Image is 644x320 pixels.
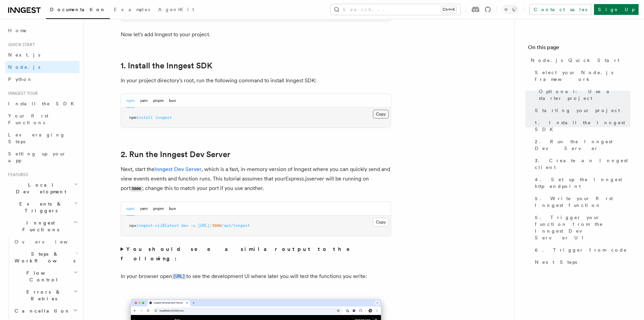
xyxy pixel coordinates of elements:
[5,179,79,198] button: Local Development
[8,113,48,125] span: Your first Functions
[121,244,391,263] summary: You should see a similar output to the following:
[5,148,79,167] a: Setting up your app
[532,244,630,256] a: 6. Trigger from code
[5,198,79,217] button: Events & Triggers
[528,54,630,66] a: Node.js Quick Start
[441,6,456,13] kbd: Ctrl+K
[5,129,79,148] a: Leveraging Steps
[198,223,212,228] span: [URL]:
[46,2,110,19] a: Documentation
[129,115,136,120] span: npm
[126,94,135,108] button: npm
[154,166,201,172] a: Inngest Dev Server
[12,267,79,286] button: Flow Control
[535,119,630,133] span: 1. Install the Inngest SDK
[12,270,73,283] span: Flow Control
[15,239,84,244] span: Overview
[12,286,79,305] button: Errors & Retries
[531,57,619,64] span: Node.js Quick Start
[5,98,79,110] a: Install the SDK
[535,69,630,83] span: Select your Node.js framework
[5,73,79,85] a: Python
[169,202,176,216] button: bun
[535,195,630,209] span: 5. Write your first Inngest function
[532,135,630,154] a: 2. Run the Inngest Dev Server
[129,223,136,228] span: npx
[12,289,73,302] span: Errors & Retries
[535,247,627,253] span: 6. Trigger from code
[5,110,79,129] a: Your first Functions
[191,223,195,228] span: -u
[155,115,172,120] span: inngest
[153,94,164,108] button: pnpm
[5,24,79,37] a: Home
[110,2,154,18] a: Examples
[121,272,391,281] p: In your browser open to see the development UI where later you will test the functions you write:
[8,27,27,34] span: Home
[331,4,460,15] button: Search...Ctrl+K
[5,49,79,61] a: Next.js
[130,186,142,192] code: 3000
[5,182,74,195] span: Local Development
[121,61,212,70] a: 1. Install the Inngest SDK
[12,251,75,264] span: Steps & Workflows
[532,104,630,116] a: Starting your project
[136,115,153,120] span: install
[154,2,198,18] a: AgentKit
[529,4,591,15] a: Contact sales
[50,7,106,12] span: Documentation
[8,77,33,82] span: Python
[121,246,360,262] strong: You should see a similar output to the following:
[12,305,79,317] button: Cancellation
[121,30,391,39] p: Now let's add Inngest to your project.
[528,43,630,54] h4: On this page
[8,151,66,163] span: Setting up your app
[8,64,40,70] span: Node.js
[181,223,188,228] span: dev
[532,211,630,244] a: 5. Trigger your function from the Inngest Dev Server UI
[532,66,630,85] a: Select your Node.js framework
[535,138,630,152] span: 2. Run the Inngest Dev Server
[373,110,389,119] button: Copy
[126,202,135,216] button: npm
[5,172,28,177] span: Features
[5,200,74,214] span: Events & Triggers
[535,259,577,265] span: Next Steps
[172,273,186,279] a: [URL]
[12,248,79,267] button: Steps & Workflows
[153,202,164,216] button: pnpm
[532,116,630,135] a: 1. Install the Inngest SDK
[212,223,221,228] span: 3000
[536,85,630,104] a: Optional: Use a starter project
[535,214,630,241] span: 5. Trigger your function from the Inngest Dev Server UI
[8,132,65,144] span: Leveraging Steps
[535,176,630,190] span: 4. Set up the Inngest http endpoint
[169,94,176,108] button: bun
[373,218,389,227] button: Copy
[5,42,35,47] span: Quick start
[140,94,148,108] button: yarn
[121,76,391,85] p: In your project directory's root, run the following command to install Inngest SDK:
[158,7,194,12] span: AgentKit
[5,61,79,73] a: Node.js
[532,192,630,211] a: 5. Write your first Inngest function
[121,150,230,159] a: 2. Run the Inngest Dev Server
[539,88,630,102] span: Optional: Use a starter project
[532,154,630,173] a: 3. Create an Inngest client
[8,101,78,106] span: Install the SDK
[5,217,79,236] button: Inngest Functions
[594,4,639,15] a: Sign Up
[136,223,179,228] span: inngest-cli@latest
[502,5,518,14] button: Toggle dark mode
[5,219,73,233] span: Inngest Functions
[121,165,391,193] p: Next, start the , which is a fast, in-memory version of Inngest where you can quickly send and vi...
[140,202,148,216] button: yarn
[532,256,630,268] a: Next Steps
[5,91,38,96] span: Inngest tour
[535,157,630,171] span: 3. Create an Inngest client
[12,307,70,314] span: Cancellation
[12,236,79,248] a: Overview
[221,223,250,228] span: /api/inngest
[535,107,620,114] span: Starting your project
[532,173,630,192] a: 4. Set up the Inngest http endpoint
